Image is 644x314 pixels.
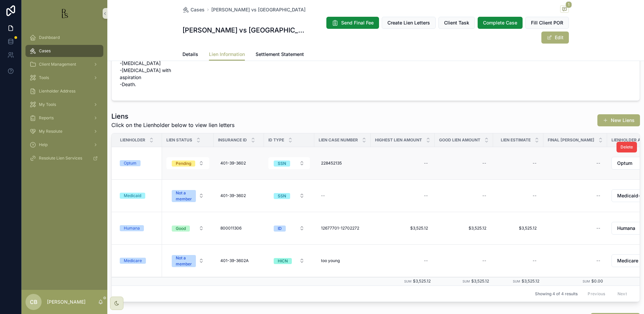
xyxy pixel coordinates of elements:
[482,193,486,198] div: --
[268,190,310,202] button: Select Button
[541,32,569,44] button: Edit
[318,255,367,266] a: too young
[120,258,158,264] a: Medicare
[25,45,103,57] a: Cases
[375,255,431,266] a: --
[483,19,517,26] span: Complete Case
[166,157,210,170] a: Select Button
[444,19,469,26] span: Client Task
[182,48,198,62] a: Details
[39,129,62,134] span: My Resolute
[535,291,578,297] span: Showing 4 of 4 results
[268,157,310,170] a: Select Button
[166,251,210,270] a: Select Button
[39,48,51,54] span: Cases
[617,257,638,264] span: Medicare
[278,258,288,264] div: HICN
[209,48,245,61] a: Lien Information
[596,161,600,166] div: --
[497,190,539,201] a: --
[166,222,210,235] a: Select Button
[39,75,49,80] span: Tools
[478,17,523,29] button: Complete Case
[218,190,260,201] a: 401-39-3602
[377,226,428,231] span: $3,525.12
[120,160,158,166] a: Optum
[211,6,306,13] a: [PERSON_NAME] vs [GEOGRAPHIC_DATA]
[166,222,209,234] button: Select Button
[471,278,489,284] span: $3,525.12
[124,193,141,199] div: Medicaid
[321,258,340,263] span: too young
[182,25,309,35] h1: [PERSON_NAME] vs [GEOGRAPHIC_DATA]
[25,85,103,97] a: Lienholder Address
[176,190,192,202] div: Not a member
[596,226,600,231] div: --
[218,255,260,266] a: 401-39-3602A
[25,139,103,151] a: Help
[21,27,107,173] div: scrollable content
[278,193,286,199] div: SSN
[124,225,140,231] div: Humana
[318,223,367,234] a: 12677701-12702272
[497,223,539,234] a: $3,525.12
[124,258,142,264] div: Medicare
[25,152,103,164] a: Resolute Lien Services
[583,279,590,283] small: Sum
[191,6,205,13] span: Cases
[39,142,48,147] span: Help
[25,125,103,137] a: My Resolute
[375,137,422,143] span: Highest Lien Amount
[39,102,56,107] span: My Tools
[220,161,246,166] span: 401-39-3602
[424,161,428,166] div: --
[547,158,603,169] a: --
[375,223,431,234] a: $3,525.12
[278,226,282,232] div: ID
[560,5,569,14] button: 1
[166,252,209,270] button: Select Button
[59,8,70,19] img: App logo
[39,155,82,161] span: Resolute Lien Services
[533,161,537,166] div: --
[182,6,205,13] a: Cases
[438,17,475,29] button: Client Task
[375,190,431,201] a: --
[596,193,600,198] div: --
[39,88,75,94] span: Lienholder Address
[220,258,249,263] span: 401-39-3602A
[268,255,310,267] button: Select Button
[513,279,520,283] small: Sum
[501,137,531,143] span: Lien Estimate
[319,137,358,143] span: Lien Case Number
[387,19,430,26] span: Create Lien Letters
[597,114,640,126] button: New Liens
[375,158,431,169] a: --
[268,222,310,234] button: Select Button
[617,160,632,167] span: Optum
[318,158,367,169] a: 228452135
[326,17,379,29] button: Send Final Fee
[318,190,367,201] a: --
[531,19,563,26] span: Fill Client POR
[482,258,486,263] div: --
[439,137,480,143] span: Good Lien Amount
[321,161,342,166] span: 228452135
[548,137,594,143] span: Final [PERSON_NAME]
[500,226,537,231] span: $3,525.12
[218,158,260,169] a: 401-39-3602
[111,121,234,129] span: Click on the Lienholder below to view lien letters
[463,279,470,283] small: Sum
[220,193,246,198] span: 401-39-3602
[341,19,374,26] span: Send Final Fee
[166,186,210,205] a: Select Button
[616,142,637,152] button: Delete
[533,193,537,198] div: --
[268,157,310,169] button: Select Button
[256,51,304,58] span: Settlement Statement
[176,161,191,167] div: Pending
[47,299,86,305] p: [PERSON_NAME]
